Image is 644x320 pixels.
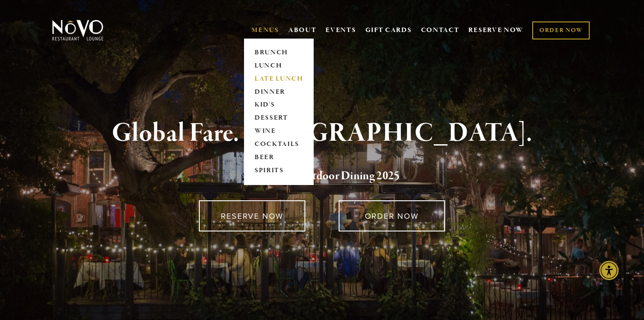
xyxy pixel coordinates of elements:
a: DINNER [251,85,306,99]
a: LUNCH [251,59,306,72]
a: LATE LUNCH [251,72,306,85]
a: RESERVE NOW [468,22,524,39]
a: ORDER NOW [532,21,590,39]
a: BEER [251,151,306,164]
a: Voted Best Outdoor Dining 202 [244,168,394,185]
a: ORDER NOW [339,200,445,231]
a: EVENTS [326,26,356,35]
a: DESSERT [251,112,306,125]
a: RESERVE NOW [199,200,305,231]
a: SPIRITS [251,164,306,178]
a: GIFT CARDS [365,22,412,39]
a: ABOUT [288,26,317,35]
a: BRUNCH [251,46,306,59]
a: WINE [251,125,306,138]
div: Accessibility Menu [599,261,619,280]
a: MENUS [251,26,279,35]
strong: Global Fare. [GEOGRAPHIC_DATA]. [112,117,532,150]
a: CONTACT [421,22,460,39]
img: Novo Restaurant &amp; Lounge [50,19,105,41]
a: COCKTAILS [251,138,306,151]
h2: 5 [67,167,577,185]
a: KID'S [251,99,306,112]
